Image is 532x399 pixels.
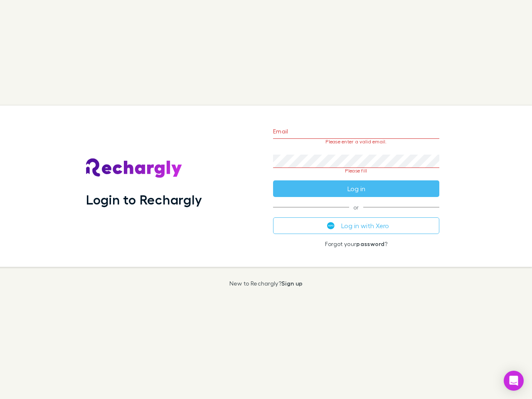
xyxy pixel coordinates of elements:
a: Sign up [281,280,303,287]
h1: Login to Rechargly [86,192,202,207]
img: Rechargly's Logo [86,158,182,178]
p: Please fill [273,168,439,174]
img: Xero's logo [327,222,335,229]
p: Please enter a valid email. [273,139,439,145]
p: Forgot your ? [273,241,439,247]
button: Log in [273,180,439,197]
p: New to Rechargly? [229,280,303,287]
a: password [356,240,384,247]
div: Open Intercom Messenger [504,371,524,391]
button: Log in with Xero [273,217,439,234]
span: or [273,207,439,207]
